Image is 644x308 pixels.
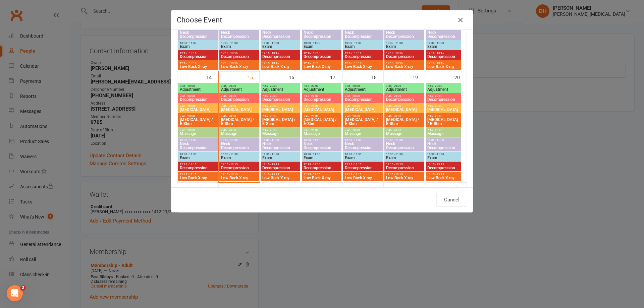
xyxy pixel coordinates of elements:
[344,30,381,39] span: Neck Decompression
[262,84,299,87] span: 7:45 - 20:00
[386,166,423,170] span: Decompression
[344,98,381,102] span: Decompression
[221,105,258,108] span: 7:45 - 20:00
[303,65,340,69] span: Low Back X-ray
[427,84,460,87] span: 7:45 - 20:00
[179,173,216,176] span: 12:15 - 13:15
[386,173,423,176] span: 12:15 - 13:15
[179,87,216,91] span: Adjustment
[179,156,216,160] span: Exam
[221,176,258,180] span: Low Back X-ray
[427,139,460,142] span: 10:00 - 11:00
[221,42,258,45] span: 10:30 - 11:30
[179,62,216,65] span: 12:15 - 13:15
[454,71,467,82] div: 20
[221,65,258,69] span: Low Back X-ray
[344,45,381,49] span: Exam
[179,52,216,55] span: 12:15 - 13:15
[303,105,340,108] span: 7:45 - 20:00
[427,45,460,49] span: Exam
[179,153,216,156] span: 10:30 - 11:30
[289,71,301,82] div: 16
[262,139,299,142] span: 10:00 - 11:00
[386,115,423,118] span: 7:45 - 20:00
[344,108,381,112] span: [MEDICAL_DATA]
[179,84,216,87] span: 7:45 - 20:00
[386,84,423,87] span: 7:45 - 20:00
[427,153,460,156] span: 10:30 - 11:30
[344,173,381,176] span: 12:15 - 13:15
[7,285,23,301] iframe: Intercom live chat
[386,95,423,98] span: 7:45 - 20:00
[179,108,216,112] span: [MEDICAL_DATA]
[303,153,340,156] span: 10:30 - 11:30
[344,176,381,180] span: Low Back X-ray
[303,62,340,65] span: 12:15 - 13:15
[344,163,381,166] span: 12:15 - 13:15
[289,183,301,194] div: 23
[179,139,216,142] span: 10:00 - 11:00
[330,183,342,194] div: 24
[221,173,258,176] span: 12:15 - 13:15
[344,65,381,69] span: Low Back X-ray
[303,132,340,136] span: Massage
[179,142,216,150] span: Neck Decompression
[344,115,381,118] span: 7:45 - 20:00
[303,176,340,180] span: Low Back X-ray
[221,55,258,59] span: Decompression
[179,30,216,39] span: Neck Decompression
[303,156,340,160] span: Exam
[303,163,340,166] span: 12:15 - 13:15
[221,132,258,136] span: Massage
[436,193,467,207] button: Cancel
[179,132,216,136] span: Massage
[262,30,299,39] span: Neck Decompression
[386,132,423,136] span: Massage
[179,166,216,170] span: Decompression
[386,52,423,55] span: 12:15 - 13:15
[221,108,258,112] span: [MEDICAL_DATA]
[179,115,216,118] span: 7:45 - 20:00
[386,163,423,166] span: 12:15 - 13:15
[262,166,299,170] span: Decompression
[386,55,423,59] span: Decompression
[221,142,258,150] span: Neck Decompression
[427,166,460,170] span: Decompression
[303,142,340,150] span: Neck Decompression
[344,95,381,98] span: 7:45 - 20:00
[303,55,340,59] span: Decompression
[262,118,299,126] span: [MEDICAL_DATA] / E-Stim
[386,129,423,132] span: 7:45 - 20:00
[386,156,423,160] span: Exam
[262,115,299,118] span: 7:45 - 20:00
[454,183,467,194] div: 27
[262,65,299,69] span: Low Back X-ray
[262,87,299,91] span: Adjustment
[248,71,260,82] div: 15
[427,115,460,118] span: 7:45 - 20:00
[386,65,423,69] span: Low Back X-ray
[262,132,299,136] span: Massage
[221,84,258,87] span: 7:45 - 20:00
[371,71,383,82] div: 18
[221,45,258,49] span: Exam
[413,71,425,82] div: 19
[262,173,299,176] span: 12:15 - 13:15
[344,142,381,150] span: Neck Decompression
[221,129,258,132] span: 7:45 - 20:00
[427,142,460,150] span: Neck Decompression
[262,105,299,108] span: 7:45 - 20:00
[262,95,299,98] span: 7:45 - 20:00
[344,156,381,160] span: Exam
[20,285,26,291] span: 2
[427,30,460,39] span: Neck Decompression
[427,98,460,102] span: Decompression
[427,87,460,91] span: Adjustment
[221,118,258,126] span: [MEDICAL_DATA] / E-Stim
[386,108,423,112] span: [MEDICAL_DATA]
[427,176,460,180] span: Low Back X-ray
[262,156,299,160] span: Exam
[427,95,460,98] span: 7:45 - 20:00
[262,153,299,156] span: 10:30 - 11:30
[455,15,466,25] button: Close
